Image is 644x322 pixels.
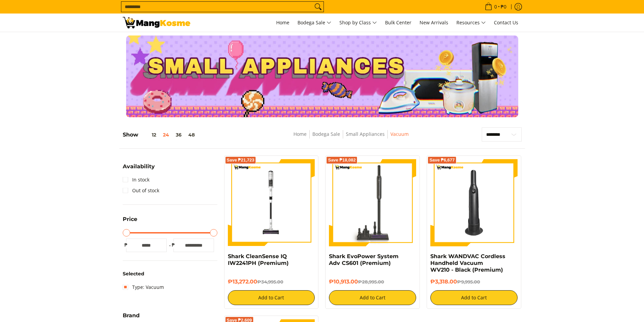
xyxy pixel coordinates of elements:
span: ₱0 [500,4,507,9]
button: Add to Cart [228,290,315,305]
a: Shark EvoPower System Adv CS601 (Premium) [329,253,399,266]
span: Save ₱6,677 [429,158,455,162]
summary: Open [123,217,137,227]
span: Bodega Sale [297,19,331,27]
del: ₱9,995.00 [457,279,480,284]
nav: Breadcrumbs [246,130,456,145]
button: Add to Cart [430,290,518,305]
a: Small Appliances [346,131,385,137]
img: Shark WANDVAC Cordless Handheld Vacuum WV210 - Black (Premium) [430,159,518,246]
a: Resources [453,14,489,32]
button: 12 [138,132,160,138]
button: 24 [160,132,172,138]
span: Availability [123,164,155,169]
img: Small Appliances l Mang Kosme: Home Appliances Warehouse Sale Vacuum [123,17,190,28]
button: 36 [172,132,185,138]
span: Bulk Center [385,19,411,26]
span: Vacuum [390,130,409,139]
span: Shop by Class [339,19,377,27]
button: Search [313,2,324,12]
a: Bodega Sale [294,14,335,32]
a: Shark CleanSense IQ IW2241PH (Premium) [228,253,289,266]
a: Out of stock [123,185,159,196]
span: Save ₱18,082 [328,158,356,162]
h5: Show [123,131,198,138]
nav: Main Menu [197,14,522,32]
span: ₱ [123,242,129,248]
span: New Arrivals [420,19,448,26]
del: ₱28,995.00 [358,279,384,284]
a: Bulk Center [382,14,415,32]
a: Contact Us [491,14,522,32]
span: Home [276,19,289,26]
a: New Arrivals [416,14,452,32]
a: In stock [123,174,149,185]
a: Shark WANDVAC Cordless Handheld Vacuum WV210 - Black (Premium) [430,253,505,273]
h6: ₱3,318.00 [430,278,518,285]
a: Type: Vacuum [123,282,164,293]
a: Bodega Sale [312,131,340,137]
h6: Selected [123,271,217,277]
h6: ₱13,272.00 [228,278,315,285]
span: Brand [123,313,140,318]
span: Price [123,217,137,222]
button: 48 [185,132,198,138]
span: ₱ [170,242,177,248]
a: Home [273,14,293,32]
img: shark-cleansense-cordless-stick-vacuum-front-full-view-mang-kosme [228,159,315,246]
button: Add to Cart [329,290,416,305]
summary: Open [123,164,155,174]
a: Shop by Class [336,14,380,32]
span: • [483,3,508,10]
span: Save ₱21,723 [227,158,255,162]
span: Resources [456,19,486,27]
span: 0 [493,4,498,9]
h6: ₱10,913.00 [329,278,416,285]
a: Home [293,131,307,137]
img: shark-evopower-wireless-vacuum-full-view-mang-kosme [329,159,416,246]
span: Contact Us [494,19,518,26]
del: ₱34,995.00 [257,279,283,284]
